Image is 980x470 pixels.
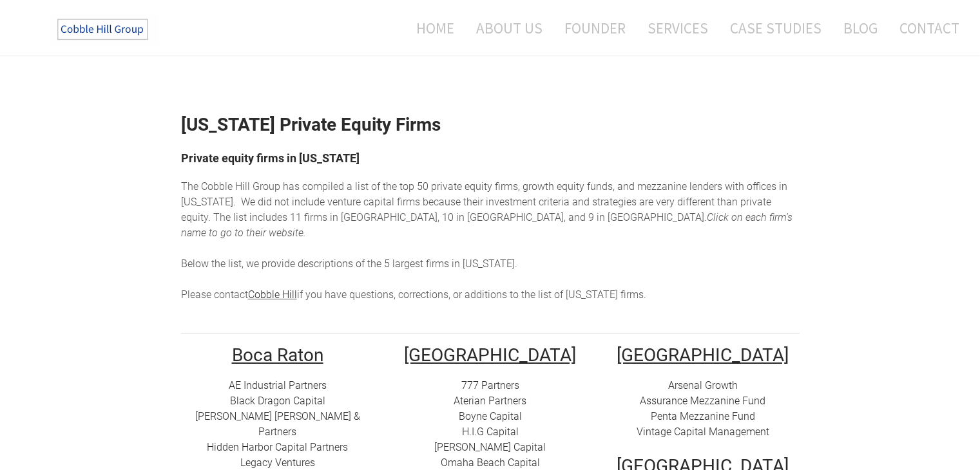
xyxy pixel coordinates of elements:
[434,441,546,453] a: [PERSON_NAME] Capital
[181,151,360,165] font: Private equity firms in [US_STATE]
[555,11,635,45] a: Founder
[248,288,297,301] a: Cobble Hill
[454,395,526,407] a: Aterian Partners
[462,426,519,438] a: H.I.G Capital
[651,410,755,422] a: Penta Mezzanine Fund
[232,344,323,366] u: Boca Raton
[230,395,325,407] a: Black Dragon Capital
[637,426,769,438] a: Vintage Capital Management
[459,410,522,422] a: Boyne Capital
[397,11,464,45] a: Home
[617,344,789,366] u: ​[GEOGRAPHIC_DATA]
[181,179,800,303] div: he top 50 private equity firms, growth equity funds, and mezzanine lenders with offices in [US_ST...
[181,211,793,239] em: Click on each firm's name to go to their website.
[229,379,327,391] a: AE Industrial Partners
[640,395,765,407] a: Assurance Mezzanine Fund
[240,456,315,469] a: Legacy Ventures
[461,379,519,391] a: 777 Partners
[638,11,718,45] a: Services
[404,344,576,366] u: [GEOGRAPHIC_DATA]
[181,196,771,223] span: enture capital firms because their investment criteria and strategies are very different than pri...
[720,11,831,45] a: Case Studies
[466,11,552,45] a: About Us
[834,11,887,45] a: Blog
[668,379,738,391] a: Arsenal Growth
[181,180,386,193] span: The Cobble Hill Group has compiled a list of t
[441,456,540,469] a: Omaha Beach Capital
[890,11,959,45] a: Contact
[181,114,441,135] strong: [US_STATE] Private Equity Firms
[181,288,646,301] span: Please contact if you have questions, corrections, or additions to the list of [US_STATE] firms.
[195,410,360,438] a: [PERSON_NAME] [PERSON_NAME] & Partners
[49,14,159,46] img: The Cobble Hill Group LLC
[207,441,348,453] a: Hidden Harbor Capital Partners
